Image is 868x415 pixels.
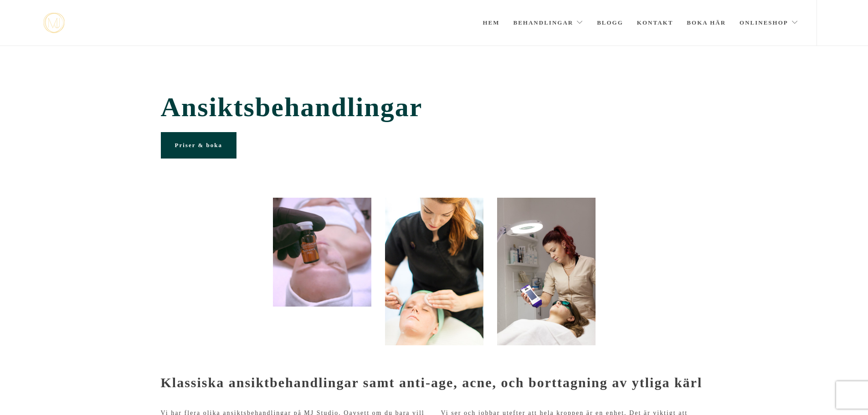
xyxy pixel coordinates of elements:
img: evh_NF_2018_90598 (1) [497,198,596,345]
a: Priser & boka [161,132,236,159]
span: Priser & boka [175,142,222,149]
span: Ansiktsbehandlingar [161,92,708,123]
img: Portömning Stockholm [385,198,483,345]
img: mjstudio [43,13,65,33]
strong: Klassiska ansiktbehandlingar samt anti-age, acne, och borttagning av ytliga kärl [161,375,703,390]
a: mjstudio mjstudio mjstudio [43,13,65,33]
img: 20200316_113429315_iOS [273,198,371,307]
